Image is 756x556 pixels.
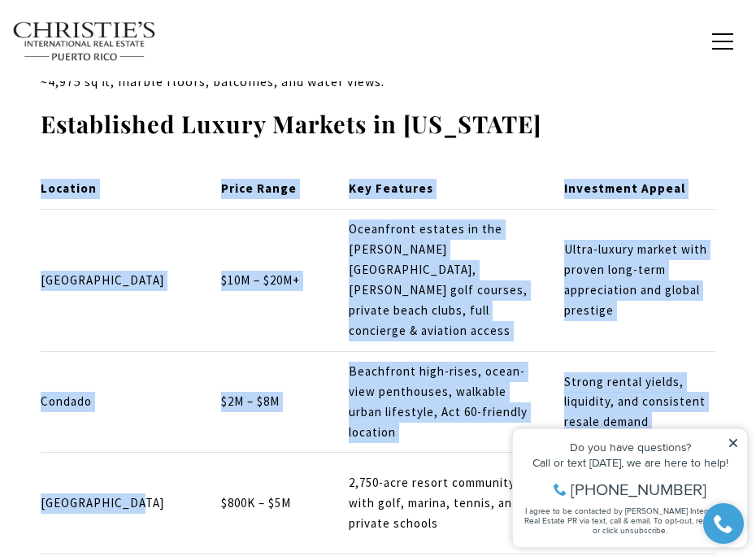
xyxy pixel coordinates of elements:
[20,100,232,131] span: I agree to be contacted by [PERSON_NAME] International Real Estate PR via text, call & email. To ...
[67,76,202,93] span: [PHONE_NUMBER]
[221,180,297,196] strong: Price Range
[221,271,322,291] p: $10M – $20M+
[564,372,715,433] p: Strong rental yields, liquidity, and consistent resale demand
[221,392,322,412] p: $2M – $8M
[17,37,235,48] div: Do you have questions?
[12,21,157,62] img: Christie's International Real Estate text transparent background
[41,180,97,196] strong: Location
[349,362,537,443] p: Beachfront high-rises, ocean-view penthouses, walkable urban lifestyle, Act 60-friendly location
[684,33,702,50] a: search
[349,219,537,341] p: Oceanfront estates in the [PERSON_NAME][GEOGRAPHIC_DATA], [PERSON_NAME] golf courses, private bea...
[17,52,235,63] div: Call or text [DATE], we are here to help!
[221,493,322,514] p: $800K – $5M
[564,180,685,196] strong: Investment Appeal
[349,180,433,196] strong: Key Features
[41,271,193,291] p: [GEOGRAPHIC_DATA]
[41,108,541,139] strong: Established Luxury Markets in [US_STATE]
[349,473,537,534] p: 2,750-acre resort community with golf, marina, tennis, and private schools
[41,493,193,514] p: [GEOGRAPHIC_DATA]
[702,18,744,65] button: button
[41,392,193,412] p: Condado
[564,240,715,321] p: Ultra-luxury market with proven long-term appreciation and global prestige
